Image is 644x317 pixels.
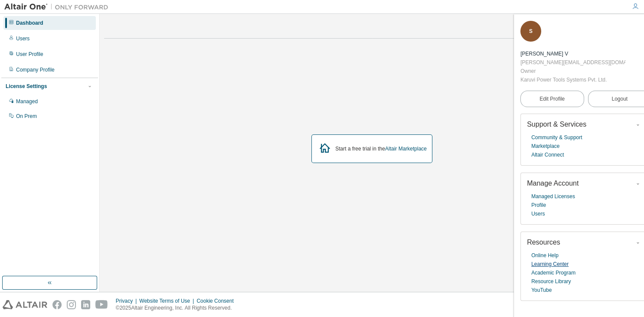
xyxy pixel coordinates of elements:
a: Altair Marketplace [385,146,427,152]
a: Altair Connect [531,150,564,159]
div: Company Profile [16,66,55,73]
img: linkedin.svg [81,300,90,309]
div: User Profile [16,51,43,58]
img: instagram.svg [67,300,76,309]
div: Owner [520,67,625,75]
a: Managed Licenses [531,192,575,201]
a: Users [531,209,545,218]
a: Learning Center [531,260,569,268]
div: Website Terms of Use [139,297,196,304]
span: Manage Account [527,180,579,187]
div: SIVAPRAKASH V [520,49,625,58]
a: YouTube [531,286,552,294]
div: [PERSON_NAME][EMAIL_ADDRESS][DOMAIN_NAME] [520,58,625,67]
a: Online Help [531,251,559,260]
span: Edit Profile [539,95,565,102]
div: Cookie Consent [196,297,239,304]
div: Users [16,35,29,42]
p: © 2025 Altair Engineering, Inc. All Rights Reserved. [116,304,239,312]
span: Resources [527,239,560,246]
img: facebook.svg [52,300,62,309]
a: Marketplace [531,142,559,150]
div: Karuvi Power Tools Systems Pvt. Ltd. [520,75,625,84]
span: Support & Services [527,121,586,128]
span: Logout [611,95,628,103]
div: License Settings [6,83,47,90]
div: Dashboard [16,20,43,26]
span: S [529,28,533,34]
img: altair_logo.svg [3,300,47,309]
div: Privacy [116,297,139,304]
div: On Prem [16,113,37,120]
a: Edit Profile [520,91,584,107]
a: Academic Program [531,268,575,277]
div: Managed [16,98,38,105]
a: Community & Support [531,133,582,142]
img: Altair One [4,3,113,11]
div: Start a free trial in the [335,145,427,152]
a: Profile [531,201,546,209]
img: youtube.svg [95,300,108,309]
a: Resource Library [531,277,571,286]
